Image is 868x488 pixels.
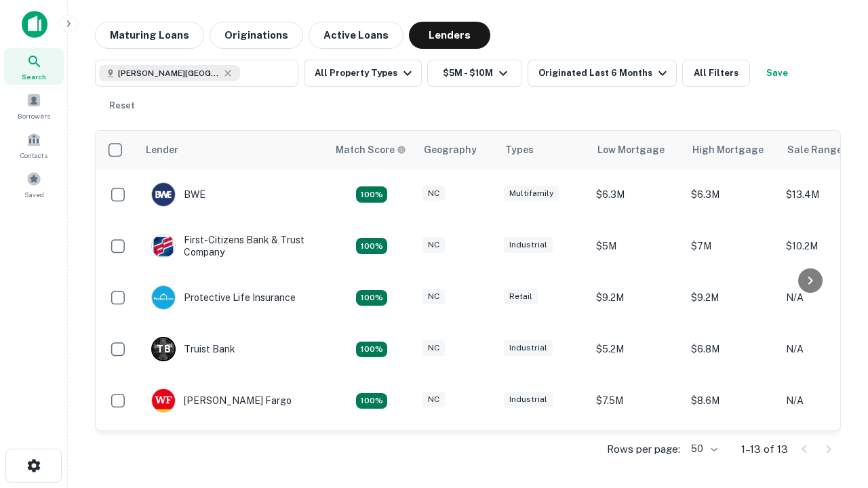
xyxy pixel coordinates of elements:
iframe: Chat Widget [800,336,868,401]
td: $9.2M [589,272,684,323]
button: All Property Types [304,60,422,87]
div: Matching Properties: 3, hasApolloMatch: undefined [356,342,387,358]
td: $8.8M [684,426,779,478]
th: Geography [416,131,497,169]
span: Contacts [20,150,47,161]
div: Matching Properties: 2, hasApolloMatch: undefined [356,186,387,203]
div: Matching Properties: 2, hasApolloMatch: undefined [356,393,387,409]
div: NC [422,237,445,253]
div: Protective Life Insurance [151,285,296,310]
img: picture [152,183,175,206]
div: Matching Properties: 2, hasApolloMatch: undefined [356,290,387,306]
div: Industrial [504,392,553,407]
button: Originations [210,22,303,49]
a: Contacts [4,127,64,163]
th: Lender [138,131,328,169]
td: $5.2M [589,323,684,375]
button: Save your search to get updates of matches that match your search criteria. [755,60,799,87]
div: Geography [424,142,477,158]
div: High Mortgage [692,142,764,158]
h6: Match Score [336,142,403,157]
th: Types [497,131,589,169]
td: $7.5M [589,375,684,426]
div: Industrial [504,340,553,356]
div: Multifamily [504,186,559,201]
a: Saved [4,166,64,203]
button: Reset [100,92,144,119]
span: [PERSON_NAME][GEOGRAPHIC_DATA], [GEOGRAPHIC_DATA] [118,67,220,79]
div: NC [422,289,445,304]
span: Borrowers [18,110,50,121]
div: Sale Range [787,142,842,158]
div: Lender [146,142,178,158]
img: picture [152,235,175,258]
div: NC [422,340,445,356]
td: $5M [589,220,684,272]
a: Borrowers [4,87,64,124]
div: Truist Bank [151,337,235,361]
p: Rows per page: [607,441,680,457]
div: 50 [686,439,719,459]
img: picture [152,286,175,309]
td: $7M [684,220,779,272]
span: Search [22,71,46,82]
img: capitalize-icon.png [22,11,47,38]
button: $5M - $10M [427,60,522,87]
th: Capitalize uses an advanced AI algorithm to match your search with the best lender. The match sco... [328,131,416,169]
div: Retail [504,289,538,304]
th: Low Mortgage [589,131,684,169]
button: Originated Last 6 Months [528,60,677,87]
img: picture [152,389,175,412]
td: $6.3M [684,169,779,220]
div: [PERSON_NAME] Fargo [151,388,292,413]
th: High Mortgage [684,131,779,169]
p: 1–13 of 13 [741,441,788,457]
td: $6.3M [589,169,684,220]
td: $9.2M [684,272,779,323]
div: First-citizens Bank & Trust Company [151,234,314,258]
div: Matching Properties: 2, hasApolloMatch: undefined [356,238,387,254]
div: Originated Last 6 Months [538,65,671,81]
td: $6.8M [684,323,779,375]
td: $8.8M [589,426,684,478]
div: Capitalize uses an advanced AI algorithm to match your search with the best lender. The match sco... [336,142,406,157]
span: Saved [24,189,44,200]
td: $8.6M [684,375,779,426]
button: Active Loans [309,22,403,49]
div: BWE [151,182,205,207]
a: Search [4,48,64,85]
button: Lenders [409,22,490,49]
div: Low Mortgage [597,142,665,158]
div: NC [422,392,445,407]
button: All Filters [682,60,750,87]
div: Industrial [504,237,553,253]
div: Types [505,142,534,158]
div: NC [422,186,445,201]
p: T B [157,342,170,357]
button: Maturing Loans [95,22,204,49]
